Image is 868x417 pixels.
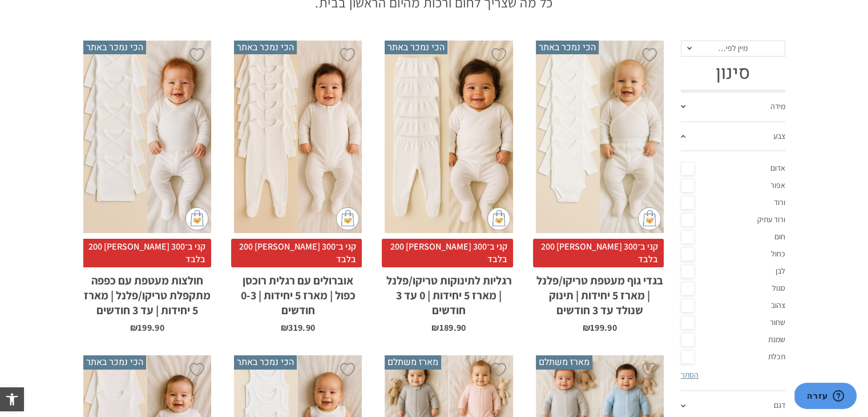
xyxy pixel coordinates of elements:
[681,297,785,314] a: צהוב
[681,122,785,152] a: צבע
[487,207,510,230] img: cat-mini-atc.png
[130,322,138,334] span: ₪
[231,239,362,268] span: קני ב־300 [PERSON_NAME] 200 בלבד
[681,160,785,177] a: אדום
[583,322,617,334] bdi: 199.90
[83,41,146,54] span: הכי נמכר באתר
[681,280,785,297] a: סגול
[681,62,785,84] h3: סינון
[681,246,785,263] a: כחול
[536,41,599,54] span: הכי נמכר באתר
[83,41,211,332] a: הכי נמכר באתר חולצות מעטפת עם כפפה מתקפלת טריקו/פלנל | מארז 5 יחידות | עד 3 חודשים קני ב־300 [PER...
[234,267,362,318] h2: אוברולים עם רגלית רוכסן כפול | מארז 5 יחידות | 0-3 חודשים
[681,93,785,122] a: מידה
[385,41,447,54] span: הכי נמכר באתר
[234,355,297,369] span: הכי נמכר באתר
[681,177,785,194] a: אפור
[681,370,699,380] a: הסתר
[681,211,785,228] a: ורוד עתיק
[83,267,211,318] h2: חולצות מעטפת עם כפפה מתקפלת טריקו/פלנל | מארז 5 יחידות | עד 3 חודשים
[681,314,785,331] a: שחור
[234,41,362,332] a: הכי נמכר באתר אוברולים עם רגלית רוכסן כפול | מארז 5 יחידות | 0-3 חודשים קני ב־300 [PERSON_NAME] 2...
[83,355,146,369] span: הכי נמכר באתר
[431,322,439,334] span: ₪
[681,263,785,280] a: לבן
[638,207,661,230] img: cat-mini-atc.png
[536,267,664,318] h2: בגדי גוף מעטפת טריקו/פלנל | מארז 5 יחידות | תינוק שנולד עד 3 חודשים
[533,239,664,268] span: קני ב־300 [PERSON_NAME] 200 בלבד
[794,383,857,411] iframe: פותח יישומון שאפשר לשוחח בו בצ'אט עם אחד הנציגים שלנו
[382,239,512,268] span: קני ב־300 [PERSON_NAME] 200 בלבד
[234,41,297,54] span: הכי נמכר באתר
[718,43,748,53] span: מיין לפי…
[281,322,288,334] span: ₪
[185,207,208,230] img: cat-mini-atc.png
[431,322,466,334] bdi: 189.90
[536,41,664,332] a: הכי נמכר באתר בגדי גוף מעטפת טריקו/פלנל | מארז 5 יחידות | תינוק שנולד עד 3 חודשים קני ב־300 [PERS...
[681,348,785,366] a: תכלת
[681,331,785,348] a: שמנת
[536,355,592,369] span: מארז משתלם
[681,228,785,246] a: חום
[336,207,359,230] img: cat-mini-atc.png
[681,194,785,211] a: ורוד
[281,322,315,334] bdi: 319.90
[80,239,211,268] span: קני ב־300 [PERSON_NAME] 200 בלבד
[130,322,164,334] bdi: 199.90
[583,322,590,334] span: ₪
[385,41,512,332] a: הכי נמכר באתר רגליות לתינוקות טריקו/פלנל | מארז 5 יחידות | 0 עד 3 חודשים קני ב־300 [PERSON_NAME] ...
[385,267,512,318] h2: רגליות לתינוקות טריקו/פלנל | מארז 5 יחידות | 0 עד 3 חודשים
[385,355,441,369] span: מארז משתלם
